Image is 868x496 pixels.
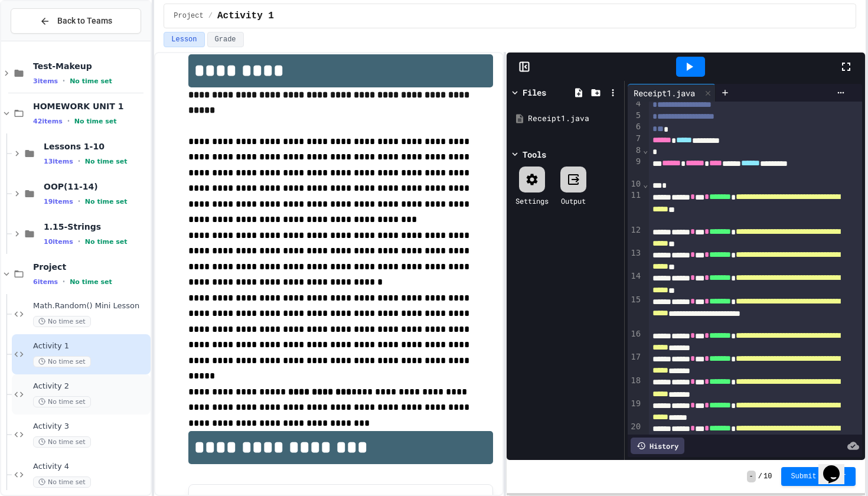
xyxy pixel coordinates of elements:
span: Activity 1 [217,9,274,23]
button: Back to Teams [11,8,141,34]
div: Tools [523,148,546,161]
span: Test-Makeup [33,61,148,71]
div: 13 [628,247,642,270]
span: / [208,11,213,21]
span: No time set [33,316,91,327]
span: • [63,76,65,86]
span: / [758,472,762,481]
span: 1.15-Strings [44,221,148,232]
div: 19 [628,398,642,421]
div: 4 [628,98,642,110]
span: No time set [33,436,91,448]
span: Project [33,262,148,272]
span: Activity 3 [33,422,148,432]
span: 19 items [44,198,73,205]
div: 18 [628,375,642,398]
span: OOP(11-14) [44,181,148,192]
div: 17 [628,351,642,374]
div: 5 [628,110,642,122]
span: Lessons 1-10 [44,141,148,152]
div: 6 [628,121,642,133]
span: No time set [70,278,112,286]
span: No time set [74,118,117,125]
span: 42 items [33,118,63,125]
span: No time set [33,396,91,407]
button: Lesson [164,32,204,47]
span: Math.Random() Mini Lesson [33,301,148,311]
div: 14 [628,270,642,293]
span: 13 items [44,158,73,165]
div: 9 [628,156,642,179]
span: • [67,116,70,126]
span: Activity 4 [33,462,148,472]
div: History [631,438,684,454]
div: Files [523,86,546,99]
span: Activity 2 [33,381,148,391]
span: • [78,197,80,206]
div: Output [561,195,586,206]
iframe: chat widget [818,449,856,484]
div: 15 [628,294,642,328]
span: No time set [85,198,128,205]
div: 11 [628,190,642,224]
span: • [63,277,65,286]
span: • [78,156,80,166]
div: Settings [515,195,549,206]
div: 12 [628,224,642,247]
span: Back to Teams [57,15,112,27]
div: 8 [628,145,642,156]
span: No time set [33,356,91,367]
span: • [78,237,80,246]
button: Grade [207,32,244,47]
span: - [747,471,756,482]
div: 10 [628,178,642,190]
span: Project [174,11,203,21]
span: No time set [85,158,128,165]
span: 3 items [33,77,58,85]
div: Receipt1.java [628,87,701,99]
span: 10 [763,472,772,481]
div: Receipt1.java [628,84,716,102]
span: No time set [33,477,91,488]
span: Submit Answer [791,472,846,481]
div: Receipt1.java [528,113,620,125]
span: Fold line [642,180,648,189]
div: 20 [628,421,642,455]
span: No time set [85,238,128,246]
span: Activity 1 [33,341,148,351]
div: 16 [628,328,642,351]
span: 6 items [33,278,58,286]
span: Fold line [642,145,648,155]
div: 7 [628,133,642,145]
button: Submit Answer [781,467,856,486]
span: 10 items [44,238,73,246]
span: No time set [70,77,112,85]
span: HOMEWORK UNIT 1 [33,101,148,112]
